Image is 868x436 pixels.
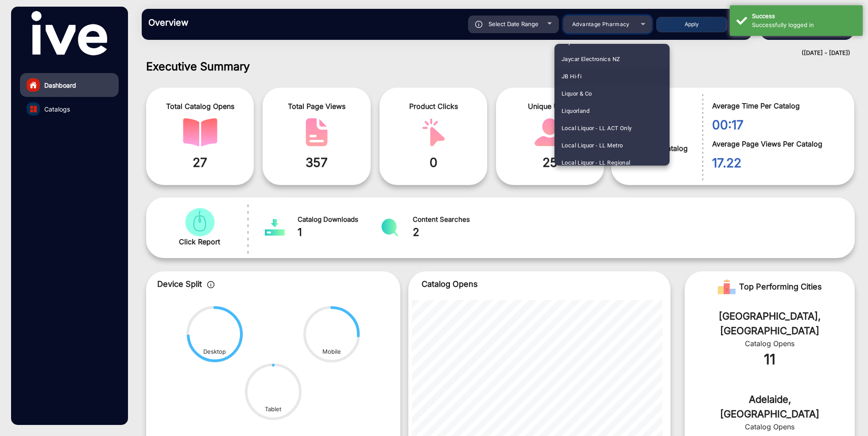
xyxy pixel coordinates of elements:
[562,68,581,85] span: JB Hi-fi
[562,85,592,102] span: Liquor & Co
[562,120,632,137] span: Local Liquor - LL ACT Only
[562,102,589,120] span: Liquorland
[562,137,623,154] span: Local Liquor - LL Metro
[562,154,631,171] span: Local Liquor - LL Regional
[752,21,856,30] div: Successfully logged in
[562,50,620,68] span: Jaycar Electronics NZ
[752,12,856,21] div: Success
